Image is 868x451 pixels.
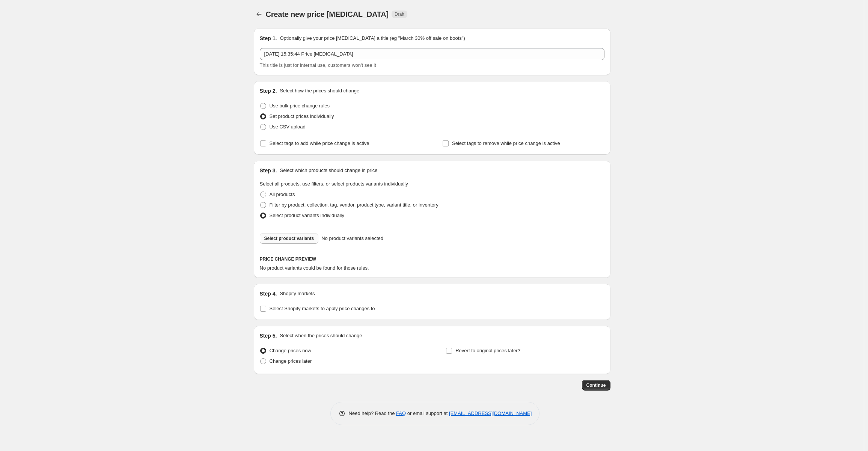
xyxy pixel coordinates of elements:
span: All products [270,192,295,197]
button: Continue [582,380,610,391]
h2: Step 3. [260,167,277,174]
span: Change prices later [270,358,312,364]
span: Draft [395,11,404,17]
a: [EMAIL_ADDRESS][DOMAIN_NAME] [449,410,532,416]
p: Select when the prices should change [280,332,362,339]
p: Shopify markets [280,290,315,297]
span: Select tags to remove while price change is active [452,140,560,146]
h2: Step 4. [260,290,277,297]
span: Use bulk price change rules [270,103,330,109]
input: 30% off holiday sale [260,48,604,60]
h6: PRICE CHANGE PREVIEW [260,256,604,262]
button: Price change jobs [254,9,264,20]
p: Select which products should change in price [280,167,377,174]
span: Select product variants individually [270,213,344,218]
span: Need help? Read the [349,410,396,416]
span: Select tags to add while price change is active [270,140,369,146]
button: Select product variants [260,233,319,244]
span: or email support at [406,410,449,416]
h2: Step 1. [260,35,277,42]
h2: Step 5. [260,332,277,339]
span: Set product prices individually [270,113,334,119]
span: Select all products, use filters, or select products variants individually [260,181,408,187]
span: Filter by product, collection, tag, vendor, product type, variant title, or inventory [270,202,439,208]
span: Continue [586,382,606,388]
span: This title is just for internal use, customers won't see it [260,62,376,68]
p: Optionally give your price [MEDICAL_DATA] a title (eg "March 30% off sale on boots") [280,35,465,42]
span: Create new price [MEDICAL_DATA] [266,10,389,18]
span: Select Shopify markets to apply price changes to [270,306,375,311]
h2: Step 2. [260,87,277,95]
span: No product variants selected [321,235,383,242]
a: FAQ [396,410,406,416]
span: Use CSV upload [270,124,306,130]
span: No product variants could be found for those rules. [260,265,369,271]
span: Select product variants [264,235,314,241]
span: Change prices now [270,348,311,353]
span: Revert to original prices later? [455,348,520,353]
p: Select how the prices should change [280,87,359,95]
